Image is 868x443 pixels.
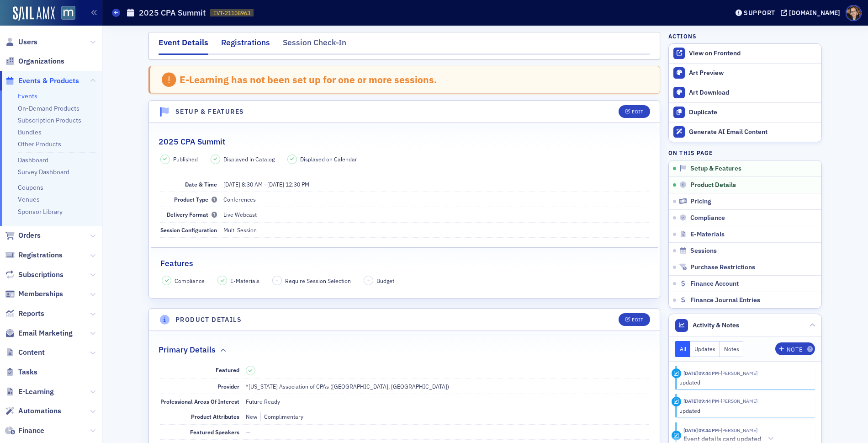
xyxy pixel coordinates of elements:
[5,270,64,280] a: Subscriptions
[18,168,69,176] a: Survey Dashboard
[223,155,275,163] span: Displayed in Catalog
[683,398,719,404] time: 9/17/2025 09:44 PM
[690,296,760,304] span: Finance Journal Entries
[55,6,75,21] a: View Homepage
[18,367,37,377] span: Tasks
[175,277,205,285] span: Compliance
[5,387,54,397] a: E-Learning
[18,230,41,240] span: Orders
[18,347,45,358] span: Content
[5,230,41,240] a: Orders
[18,250,63,260] span: Registrations
[221,37,270,53] div: Registrations
[223,226,257,234] span: Multi Session
[139,7,206,18] h1: 2025 CPA Summit
[679,378,809,386] div: updated
[367,278,370,284] span: –
[260,412,303,421] div: Complimentary
[672,431,681,440] div: Activity
[213,9,250,17] span: EVT-21108963
[13,6,55,21] img: SailAMX
[246,383,449,390] span: *[US_STATE] Association of CPAs ([GEOGRAPHIC_DATA], [GEOGRAPHIC_DATA])
[787,347,802,352] div: Note
[180,74,437,85] div: E-Learning has not been set up for one or more sessions.
[160,257,193,269] h2: Features
[781,10,843,16] button: [DOMAIN_NAME]
[5,76,79,86] a: Events & Products
[267,181,284,188] span: [DATE]
[223,211,257,218] span: Live Webcast
[619,313,650,326] button: Edit
[18,208,63,216] a: Sponsor Library
[5,289,63,299] a: Memberships
[167,211,217,218] span: Delivery Format
[5,367,37,377] a: Tasks
[669,102,821,122] button: Duplicate
[175,107,244,117] h4: Setup & Features
[690,247,717,255] span: Sessions
[669,122,821,142] button: Generate AI Email Content
[5,250,63,260] a: Registrations
[744,9,775,17] div: Support
[159,344,216,356] h2: Primary Details
[18,309,44,319] span: Reports
[668,32,697,40] h4: Actions
[18,116,81,124] a: Subscription Products
[185,181,217,188] span: Date & Time
[690,230,725,239] span: E-Materials
[18,128,42,136] a: Bundles
[689,69,817,77] div: Art Preview
[159,136,225,148] h2: 2025 CPA Summit
[675,341,691,357] button: All
[191,413,239,420] span: Product Attributes
[5,328,73,338] a: Email Marketing
[160,226,217,234] span: Session Configuration
[632,109,643,114] div: Edit
[160,398,239,405] span: Professional Areas Of Interest
[672,397,681,406] div: Update
[18,387,54,397] span: E-Learning
[230,277,259,285] span: E-Materials
[174,196,217,203] span: Product Type
[300,155,357,163] span: Displayed on Calendar
[5,37,37,47] a: Users
[223,181,240,188] span: [DATE]
[223,177,649,192] dd: –
[689,108,817,117] div: Duplicate
[5,426,44,436] a: Finance
[173,155,198,163] span: Published
[719,398,757,404] span: Michelle Brown
[246,397,280,406] div: Future Ready
[18,183,43,192] a: Coupons
[679,406,809,415] div: updated
[690,280,739,288] span: Finance Account
[720,341,744,357] button: Notes
[690,263,755,272] span: Purchase Restrictions
[216,366,239,374] span: Featured
[217,383,239,390] span: Provider
[632,317,643,322] div: Edit
[669,83,821,102] a: Art Download
[286,181,309,188] time: 12:30 PM
[683,427,719,433] time: 9/17/2025 09:44 PM
[18,156,48,164] a: Dashboard
[690,341,720,357] button: Updates
[283,37,346,53] div: Session Check-In
[376,277,394,285] span: Budget
[690,197,711,206] span: Pricing
[690,214,725,222] span: Compliance
[246,428,250,436] span: —
[18,289,63,299] span: Memberships
[61,6,75,20] img: SailAMX
[18,56,64,66] span: Organizations
[846,5,862,21] span: Profile
[672,368,681,378] div: Update
[285,277,351,285] span: Require Session Selection
[719,370,757,376] span: Michelle Brown
[175,315,242,325] h4: Product Details
[246,412,257,421] div: New
[5,347,45,358] a: Content
[789,9,840,17] div: [DOMAIN_NAME]
[18,270,64,280] span: Subscriptions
